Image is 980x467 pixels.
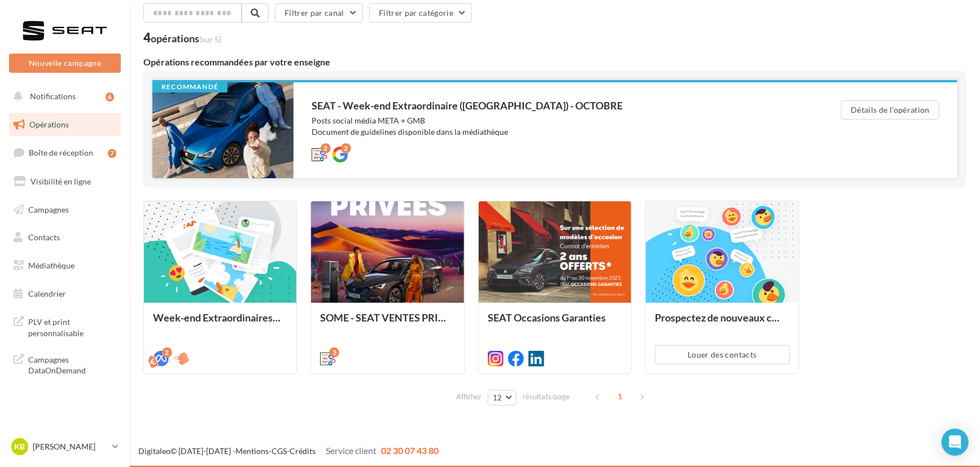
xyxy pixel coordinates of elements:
[369,3,472,23] button: Filtrer par catégorie
[33,441,108,452] p: [PERSON_NAME]
[7,198,123,222] a: Campagnes
[7,226,123,249] a: Contacts
[153,312,287,334] div: Week-end Extraordinaires Octobre 2025
[106,92,114,102] div: 6
[28,261,75,270] span: Médiathèque
[7,347,123,381] a: Campagnes DataOnDemand
[9,54,121,73] button: Nouvelle campagne
[655,345,789,364] button: Louer des contacts
[488,312,622,334] div: SEAT Occasions Garanties
[28,204,69,214] span: Campagnes
[272,446,287,456] a: CGS
[151,33,221,43] div: opérations
[329,347,339,358] div: 3
[7,170,123,193] a: Visibilité en ligne
[275,3,363,23] button: Filtrer par canal
[341,143,351,153] div: 2
[321,143,331,153] div: 2
[655,312,789,334] div: Prospectez de nouveaux contacts
[611,387,629,406] span: 1
[28,232,60,242] span: Contacts
[28,352,116,376] span: Campagnes DataOnDemand
[7,85,119,108] button: Notifications 6
[7,113,123,136] a: Opérations
[143,32,221,44] div: 4
[312,100,796,111] div: SEAT - Week-end Extraordinaire ([GEOGRAPHIC_DATA]) - OCTOBRE
[30,177,91,186] span: Visibilité en ligne
[320,312,454,334] div: SOME - SEAT VENTES PRIVEES
[7,140,123,165] a: Boîte de réception7
[456,391,482,402] span: Afficher
[381,445,439,456] span: 02 30 07 43 80
[841,100,939,120] button: Détails de l'opération
[29,148,93,157] span: Boîte de réception
[290,446,316,456] a: Crédits
[199,34,221,44] span: (sur 5)
[15,441,25,452] span: KB
[143,58,966,67] div: Opérations recommandées par votre enseigne
[108,149,116,158] div: 7
[523,391,570,402] span: résultats/page
[138,446,170,456] a: Digitaleo
[29,120,69,129] span: Opérations
[7,282,123,306] a: Calendrier
[312,115,796,138] div: Posts social média META + GMB Document de guidelines disponible dans la médiathèque
[942,429,969,456] div: Open Intercom Messenger
[488,390,517,406] button: 12
[9,436,121,457] a: KB [PERSON_NAME]
[138,446,439,456] span: © [DATE]-[DATE] - - -
[162,347,172,358] div: 2
[235,446,269,456] a: Mentions
[28,314,116,338] span: PLV et print personnalisable
[7,254,123,277] a: Médiathèque
[30,91,76,101] span: Notifications
[326,445,377,456] span: Service client
[493,393,502,402] span: 12
[28,289,66,298] span: Calendrier
[7,310,123,343] a: PLV et print personnalisable
[152,82,228,92] div: Recommandé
